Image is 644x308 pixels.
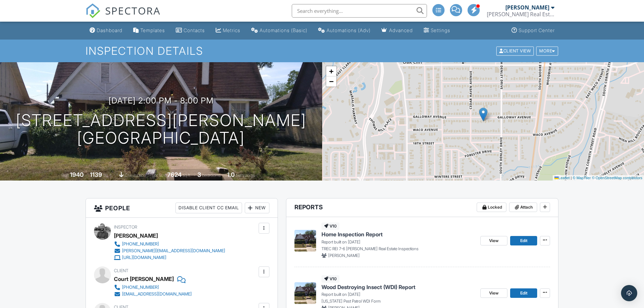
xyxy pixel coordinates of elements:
div: New [245,203,269,213]
a: Automations (Advanced) [315,24,373,37]
a: Settings [421,24,453,37]
div: [PHONE_NUMBER] [122,241,159,247]
a: Zoom out [326,76,336,87]
div: Templates [140,27,165,33]
div: Contacts [184,27,205,33]
div: Cofer Real Estate Inspections, PLLC [487,11,554,18]
div: Disable Client CC Email [175,203,242,213]
img: Marker [479,108,487,121]
span: Inspector [114,224,137,230]
div: [PERSON_NAME][EMAIL_ADDRESS][DOMAIN_NAME] [122,248,225,254]
div: 3 [197,171,201,178]
span: − [329,77,333,86]
input: Search everything... [292,4,427,18]
span: Built [62,173,69,178]
a: Leaflet [554,176,570,180]
div: [PERSON_NAME] [114,231,158,241]
div: 1139 [90,171,102,178]
h1: [STREET_ADDRESS][PERSON_NAME] [GEOGRAPHIC_DATA] [16,112,306,147]
a: Contacts [173,24,208,37]
div: Settings [431,27,450,33]
a: Dashboard [87,24,125,37]
div: 1940 [70,171,84,178]
a: Support Center [509,24,557,37]
a: Zoom in [326,66,336,76]
a: © OpenStreetMap contributors [592,176,642,180]
a: Automations (Basic) [248,24,310,37]
span: bedrooms [202,173,221,178]
span: crawlspace [125,173,146,178]
div: [PERSON_NAME] [505,4,549,11]
span: Client [114,268,128,273]
div: [EMAIL_ADDRESS][DOMAIN_NAME] [122,291,192,297]
div: Dashboard [97,27,122,33]
a: Client View [496,48,535,53]
div: Support Center [519,27,555,33]
div: Open Intercom Messenger [621,285,637,301]
span: | [571,176,572,180]
a: Advanced [379,24,415,37]
div: 7624 [167,171,182,178]
div: [PHONE_NUMBER] [122,285,159,290]
a: [URL][DOMAIN_NAME] [114,254,225,261]
div: Advanced [389,27,413,33]
span: sq. ft. [103,173,113,178]
a: [PHONE_NUMBER] [114,284,192,291]
div: Court [PERSON_NAME] [114,274,174,284]
h3: [DATE] 2:00 pm - 8:00 pm [109,96,214,105]
div: Automations (Basic) [260,27,307,33]
span: + [329,67,333,75]
div: Automations (Adv) [327,27,371,33]
a: [PHONE_NUMBER] [114,241,225,247]
h3: People [86,198,278,218]
a: Templates [130,24,168,37]
div: Metrics [223,27,240,33]
div: 1.0 [227,171,235,178]
div: More [536,46,558,55]
div: Client View [496,46,534,55]
div: [URL][DOMAIN_NAME] [122,255,166,260]
span: Lot Size [152,173,166,178]
a: SPECTORA [86,9,161,23]
a: Metrics [213,24,243,37]
span: sq.ft. [183,173,191,178]
a: [EMAIL_ADDRESS][DOMAIN_NAME] [114,291,192,298]
a: © MapTiler [573,176,591,180]
h1: Inspection Details [86,45,559,57]
a: [PERSON_NAME][EMAIL_ADDRESS][DOMAIN_NAME] [114,247,225,254]
img: The Best Home Inspection Software - Spectora [86,3,100,18]
span: bathrooms [236,173,255,178]
span: SPECTORA [105,3,161,18]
